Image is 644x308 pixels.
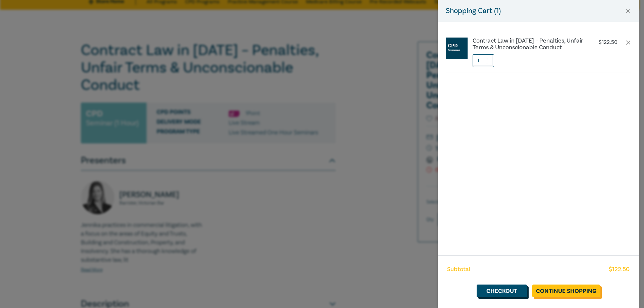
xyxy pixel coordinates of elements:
h5: Shopping Cart ( 1 ) [446,5,501,16]
button: Close [625,8,631,14]
input: 1 [473,54,494,67]
img: CPD%20Seminar.jpg [446,38,468,59]
a: Contract Law in [DATE] – Penalties, Unfair Terms & Unconscionable Conduct [473,38,584,51]
p: $ 122.50 [599,39,618,46]
span: $ 122.50 [609,265,630,274]
a: Checkout [477,285,527,297]
span: Subtotal [447,265,470,274]
a: Continue Shopping [532,285,600,297]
